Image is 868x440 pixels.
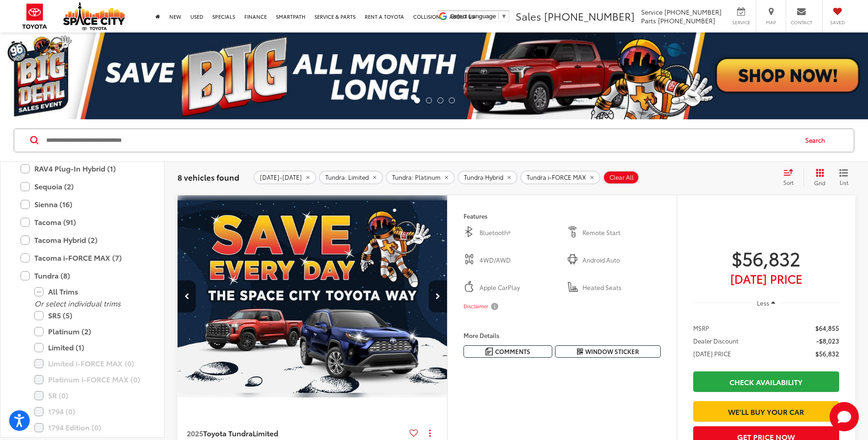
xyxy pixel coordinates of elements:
[253,171,316,184] button: remove 2025-2025
[527,174,586,181] span: Tundra i-FORCE MAX
[664,7,722,16] span: [PHONE_NUMBER]
[641,16,656,25] span: Parts
[761,19,781,26] span: Map
[177,195,448,398] a: 2025 Toyota Tundra Limited2025 Toyota Tundra Limited2025 Toyota Tundra Limited2025 Toyota Tundra ...
[814,179,825,187] span: Grid
[693,247,839,269] span: $56,832
[253,428,278,438] span: Limited
[753,295,780,311] button: Less
[791,19,812,26] span: Contact
[693,323,711,333] span: MSRP:
[693,274,839,283] span: [DATE] Price
[45,129,797,151] input: Search by Make, Model, or Keyword
[520,171,600,184] button: remove Tundra%20i-FORCE%20MAX
[34,323,144,339] label: Platinum (2)
[21,250,144,266] label: Tacoma i-FORCE MAX (7)
[544,9,635,23] span: [PHONE_NUMBER]
[203,428,253,438] span: Toyota Tundra
[464,297,500,316] button: Disclaimer
[429,280,447,312] button: Next image
[693,349,731,358] span: [DATE] PRICE
[319,171,383,184] button: remove Tundra: Limited
[34,371,144,387] label: Platinum i-FORCE MAX (0)
[177,195,448,398] img: 2025 Toyota Tundra Limited
[450,13,496,20] span: Select Language
[21,161,144,177] label: RAV4 Plug-In Hybrid (1)
[827,19,847,26] span: Saved
[34,403,144,419] label: 1794 (0)
[178,172,239,182] span: 8 vehicles found
[464,213,661,219] h4: Features
[783,178,793,186] span: Sort
[392,174,441,181] span: Tundra: Platinum
[177,195,448,398] div: 2025 Toyota Tundra Limited 3
[464,345,552,358] button: Comments
[386,171,455,184] button: remove Tundra: Platinum
[325,174,369,181] span: Tundra: Limited
[21,178,144,194] label: Sequoia (2)
[63,2,125,30] img: Space City Toyota
[21,268,144,284] label: Tundra (8)
[816,336,839,345] span: -$8,023
[555,345,661,358] button: Window Sticker
[830,402,859,431] button: Toggle Chat Window
[21,232,144,248] label: Tacoma Hybrid (2)
[603,171,639,184] button: Clear All
[779,168,803,187] button: Select sort value
[21,196,144,212] label: Sienna (16)
[464,303,488,310] span: Disclaimer
[34,387,144,403] label: SR (0)
[641,7,663,16] span: Service
[464,332,661,338] h4: More Details
[501,13,507,20] span: ▼
[480,228,557,237] span: Bluetooth®
[693,371,839,392] a: Check Availability
[34,298,121,308] i: Or select individual trims
[839,178,848,186] span: List
[731,19,751,26] span: Service
[832,168,855,187] button: List View
[830,402,859,431] svg: Start Chat
[582,283,660,292] span: Heated Seats
[693,401,839,422] a: We'll Buy Your Car
[429,429,431,437] span: dropdown dots
[495,347,530,356] span: Comments
[498,13,499,20] span: ​
[34,419,144,435] label: 1794 Edition (0)
[34,284,144,300] label: All Trims
[609,174,634,181] span: Clear All
[577,348,583,355] i: Window Sticker
[693,336,739,345] span: Dealer Discount
[34,307,144,323] label: SR5 (5)
[757,299,769,307] span: Less
[815,323,839,333] span: $64,855
[797,129,838,152] button: Search
[516,9,541,23] span: Sales
[458,171,518,184] button: remove Tundra%20Hybrid
[485,348,493,355] img: Comments
[480,283,557,292] span: Apple CarPlay
[187,428,406,438] a: 2025Toyota TundraLimited
[582,256,660,265] span: Android Auto
[187,428,203,438] span: 2025
[260,174,302,181] span: [DATE]-[DATE]
[582,228,660,237] span: Remote Start
[803,168,832,187] button: Grid View
[464,174,503,181] span: Tundra Hybrid
[21,214,144,230] label: Tacoma (91)
[658,16,715,25] span: [PHONE_NUMBER]
[34,355,144,371] label: Limited i-FORCE MAX (0)
[480,256,557,265] span: 4WD/AWD
[34,339,144,355] label: Limited (1)
[585,347,639,356] span: Window Sticker
[178,280,196,312] button: Previous image
[815,349,839,358] span: $56,832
